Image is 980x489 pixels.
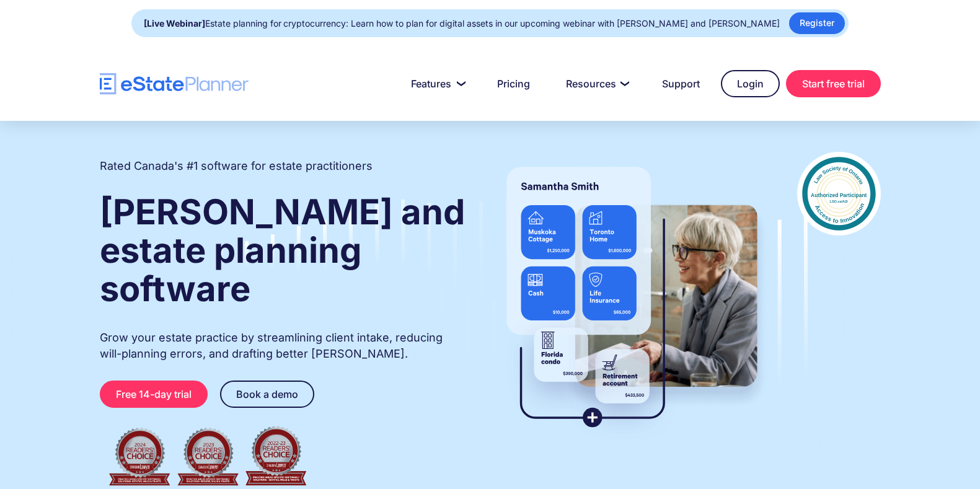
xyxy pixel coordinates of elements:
a: Register [789,12,845,34]
img: estate planner showing wills to their clients, using eState Planner, a leading estate planning so... [492,152,772,443]
a: Resources [551,71,641,96]
a: Features [396,71,476,96]
h2: Rated Canada's #1 software for estate practitioners [100,158,373,174]
strong: [Live Webinar] [144,18,205,29]
a: Free 14-day trial [100,381,208,408]
a: Support [647,71,715,96]
div: Estate planning for cryptocurrency: Learn how to plan for digital assets in our upcoming webinar ... [144,15,780,32]
a: Login [721,70,780,97]
a: Pricing [482,71,545,96]
a: Start free trial [786,70,881,97]
p: Grow your estate practice by streamlining client intake, reducing will-planning errors, and draft... [100,330,467,362]
a: home [100,73,249,95]
strong: [PERSON_NAME] and estate planning software [100,191,465,310]
a: Book a demo [220,381,314,408]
